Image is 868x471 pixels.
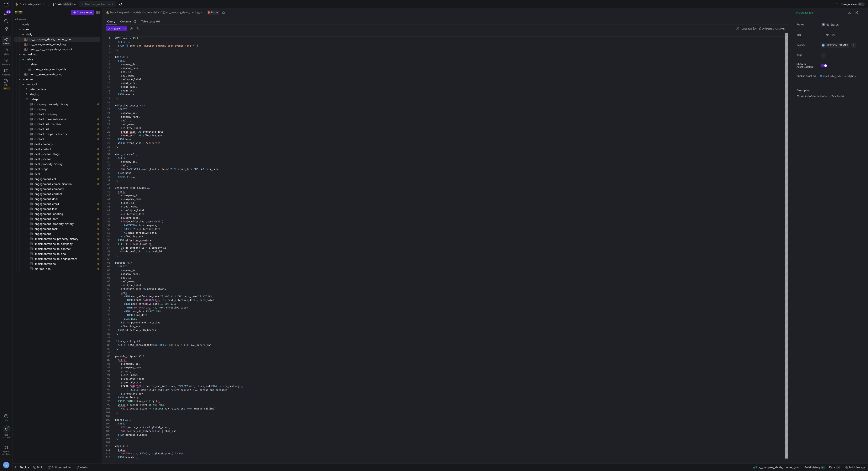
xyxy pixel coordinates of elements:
[121,119,131,122] span: deal_id
[14,251,100,256] a: implamentations_to_deal​​​​​​​​​
[14,102,100,107] div: Press SPACE to select this row.
[14,67,100,72] a: norm__sales_events_wide​​​​​​​​​​
[125,138,131,141] span: base
[14,107,100,112] div: Press SPACE to select this row.
[37,466,43,469] span: Build
[14,132,100,137] div: Press SPACE to select this row.
[35,142,96,147] span: deal_company​​​​​​​​​
[30,37,96,42] span: cr__company_deals_running_mrr​​​​​​​​​​
[110,11,129,14] span: Stack Integrated
[106,40,110,44] div: 2
[23,27,100,32] span: core
[14,62,100,67] div: Press SPACE to select this row.
[796,75,812,78] span: Publish asset
[14,87,100,92] div: Press SPACE to select this row.
[14,67,100,72] div: Press SPACE to select this row.
[3,462,10,468] div: DZ
[14,107,100,112] a: company​​​​​​​​​
[20,22,100,27] span: models
[57,2,63,6] span: main
[803,464,826,471] button: Build history
[35,202,96,206] span: engagement_email​​​​​​​​​
[35,222,96,226] span: engagement_property_history​​​​​​​​​
[125,93,134,96] span: events
[106,115,110,119] div: 22
[127,141,141,145] span: event_kind
[106,66,110,70] div: 9
[14,117,100,122] div: Press SPACE to select this row.
[115,37,121,40] span: WITH
[35,107,96,112] span: company​​​​​​​​​
[843,464,867,471] button: Point lineage
[14,176,100,181] a: engagement_call​​​​​​​​​
[152,10,160,15] button: daily
[822,23,839,26] span: No Status
[118,40,127,44] span: SELECT
[14,32,100,37] div: Press SPACE to select this row.
[35,152,96,157] span: deal_pipeline_stage​​​​​​​​​
[796,63,813,68] span: Show in Asset Catalog
[35,227,96,231] span: engagement_task​​​​​​​​​
[35,217,96,221] span: engagement_note​​​​​​​​​
[14,72,100,77] div: Press SPACE to select this row.
[143,10,151,15] button: core
[121,134,134,137] span: event_acv
[14,226,100,231] a: engagement_task​​​​​​​​​
[742,27,785,30] div: Last edit: [DATE] by [PERSON_NAME]
[121,130,136,133] span: event_date
[827,464,842,471] button: Data296
[823,74,859,78] span: stackintegrated_analytics / core / CR__COMPANY_DEALS_RUNNING_MRR
[118,141,125,145] span: WHERE
[14,57,100,62] div: Press SPACE to select this row.
[14,152,100,157] a: deal_pipeline_stage​​​​​​​​​
[35,212,96,216] span: engagement_meeting​​​​​​​​​
[144,104,146,107] span: (
[130,44,134,47] span: ref
[26,57,100,62] span: sales
[26,82,100,87] span: hubspot
[14,181,100,186] a: engagement_communication​​​​​​​​​
[14,216,100,221] a: engagement_note​​​​​​​​​
[136,85,137,89] span: ,
[134,44,136,47] span: (
[796,94,866,98] p: No description available - click to edit
[106,85,110,89] div: 14
[121,115,138,118] span: company_name
[14,231,100,236] a: engagement​​​​​​​​​
[14,266,100,271] a: merged_deal​​​​​​​​​
[121,126,141,130] span: dealtype_label
[30,92,100,97] span: staging
[35,187,96,191] span: engagement_company​​​​​​​​​
[106,130,110,134] div: 26
[14,236,100,241] a: implamentations_property_history​​​​​​​​​
[143,141,144,145] span: =
[836,466,840,469] div: 296
[35,182,96,186] span: engagement_communication​​​​​​​​​
[131,119,133,122] span: ,
[30,87,100,92] span: intermediate
[14,112,100,117] div: Press SPACE to select this row.
[35,112,96,117] span: contact_company​​​​​​​​​
[35,237,96,241] span: implamentations_property_history​​​​​​​​​
[133,37,136,40] span: AS
[35,137,96,142] span: contact​​​​​​​​​
[3,87,10,90] span: Beta
[14,97,100,102] div: Press SPACE to select this row.
[136,63,137,66] span: ,
[163,130,165,133] span: ,
[106,137,110,141] div: 28
[121,123,134,126] span: deal_name
[2,450,10,455] span: Space settings
[132,10,142,15] button: models
[35,102,96,107] span: company_property_history​​​​​​​​​
[14,127,100,132] div: Press SPACE to select this row.
[140,104,143,107] span: AS
[6,10,11,14] div: 66
[14,256,100,261] a: implamentations_to_engagement​​​​​​​​​
[23,52,100,57] span: normalized
[35,266,96,271] span: merged_deal​​​​​​​​​
[121,78,141,81] span: dealtype_label
[46,464,74,471] button: Build scheduler
[30,62,100,67] span: tables
[52,1,77,7] button: maindefault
